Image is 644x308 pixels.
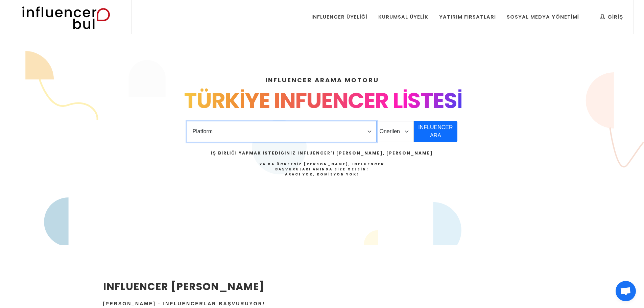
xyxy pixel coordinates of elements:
[211,162,433,177] h4: Ya da Ücretsiz [PERSON_NAME], Influencer Başvuruları Anında Size Gelsin!
[103,279,355,294] h2: INFLUENCER [PERSON_NAME]
[103,301,265,306] span: [PERSON_NAME] - Influencerlar Başvuruyor!
[439,13,496,21] div: Yatırım Fırsatları
[103,75,541,85] h4: INFLUENCER ARAMA MOTORU
[311,13,367,21] div: Influencer Üyeliği
[507,13,579,21] div: Sosyal Medya Yönetimi
[285,172,359,177] strong: Aracı Yok, Komisyon Yok!
[616,281,636,301] div: Açık sohbet
[414,121,457,142] button: INFLUENCER ARA
[103,85,543,117] div: TÜRKİYE INFUENCER LİSTESİ
[600,13,623,21] div: Giriş
[211,150,433,156] h2: İş Birliği Yapmak İstediğiniz Influencer’ı [PERSON_NAME], [PERSON_NAME]
[378,13,428,21] div: Kurumsal Üyelik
